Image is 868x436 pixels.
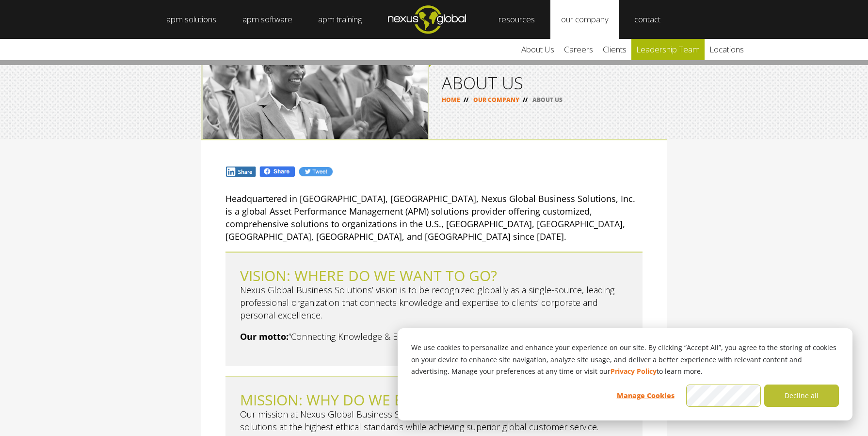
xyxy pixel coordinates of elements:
[559,39,598,60] a: careers
[259,166,296,178] img: Fb.png
[516,39,559,60] a: about us
[411,342,839,378] p: We use cookies to personalize and enhance your experience on our site. By clicking “Accept All”, ...
[608,385,683,407] button: Manage Cookies
[686,385,761,407] button: Accept all
[298,166,333,177] img: Tw.jpg
[442,74,654,91] h1: ABOUT US
[240,408,628,433] p: Our mission at Nexus Global Business Solutions is to deliver quantifiable, benefits-driven soluti...
[631,39,705,60] a: leadership team
[519,96,531,104] span: //
[225,166,257,177] img: In.jpg
[240,330,628,343] p: “Connecting Knowledge & Excellence”
[398,328,852,420] div: Cookie banner
[611,366,657,378] a: Privacy Policy
[473,96,519,104] a: OUR COMPANY
[240,392,628,408] h2: MISSION: WHY DO WE EXIST?
[705,39,749,60] a: locations
[240,284,628,321] p: Nexus Global Business Solutions’ vision is to be recognized globally as a single-source, leading ...
[598,39,631,60] a: clients
[225,192,643,243] p: Headquartered in [GEOGRAPHIC_DATA], [GEOGRAPHIC_DATA], Nexus Global Business Solutions, Inc. is a...
[460,96,472,104] span: //
[442,96,460,104] a: HOME
[240,268,628,284] h2: VISION: WHERE DO WE WANT TO GO?
[240,331,289,342] strong: Our motto:
[764,385,839,407] button: Decline all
